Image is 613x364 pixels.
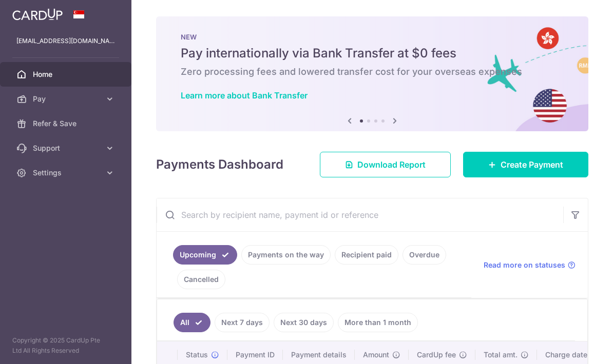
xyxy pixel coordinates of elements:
a: Create Payment [463,152,588,177]
a: All [174,313,210,332]
a: More than 1 month [338,313,418,332]
a: Overdue [403,245,446,265]
p: NEW [181,33,564,41]
h4: Payments Dashboard [156,155,283,174]
span: Create Payment [501,158,563,171]
span: Charge date [545,350,587,360]
span: Refer & Save [33,118,101,129]
a: Cancelled [177,270,225,289]
h6: Zero processing fees and lowered transfer cost for your overseas expenses [181,66,564,78]
p: [EMAIL_ADDRESS][DOMAIN_NAME] [16,36,115,46]
span: CardUp fee [417,350,456,360]
span: Amount [363,350,389,360]
span: Status [186,350,208,360]
a: Next 30 days [274,313,334,332]
span: Read more on statuses [484,260,565,270]
span: Pay [33,94,101,104]
input: Search by recipient name, payment id or reference [157,198,563,231]
span: Download Report [357,158,426,171]
span: Settings [33,168,101,178]
a: Read more on statuses [484,260,576,270]
span: Total amt. [484,350,518,360]
span: Support [33,143,101,153]
a: Next 7 days [215,313,270,332]
span: Home [33,69,101,79]
a: Payments on the way [241,245,331,265]
a: Recipient paid [335,245,398,265]
img: CardUp [12,8,63,21]
a: Upcoming [173,245,237,265]
a: Learn more about Bank Transfer [181,90,308,100]
a: Download Report [320,152,451,177]
img: Bank transfer banner [156,16,588,131]
h5: Pay internationally via Bank Transfer at $0 fees [181,45,564,62]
